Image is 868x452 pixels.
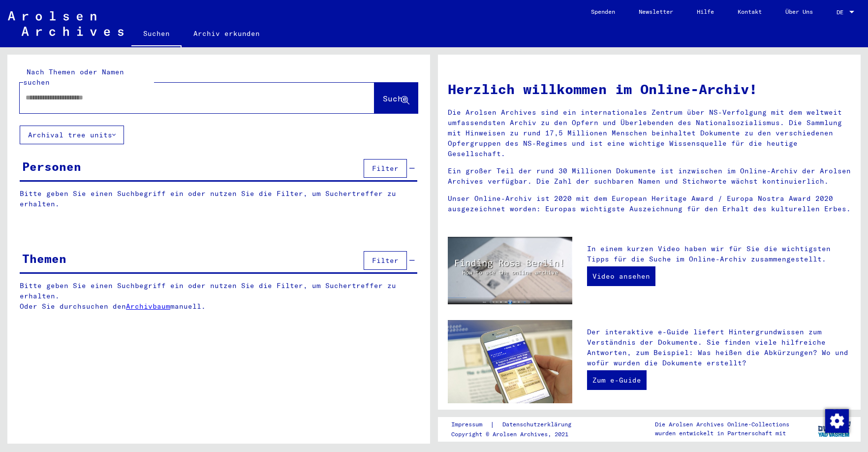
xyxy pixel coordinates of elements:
[448,166,851,187] p: Ein großer Teil der rund 30 Millionen Dokumente ist inzwischen im Online-Archiv der Arolsen Archi...
[448,79,851,99] h1: Herzlich willkommen im Online-Archiv!
[131,22,182,47] a: Suchen
[126,302,170,311] a: Archivbaum
[451,430,583,439] p: Copyright © Arolsen Archives, 2021
[20,126,124,144] button: Archival tree units
[364,159,407,178] button: Filter
[383,94,407,103] span: Suche
[372,256,399,265] span: Filter
[182,22,272,45] a: Archiv erkunden
[451,420,490,430] a: Impressum
[20,189,417,209] p: Bitte geben Sie einen Suchbegriff ein oder nutzen Sie die Filter, um Suchertreffer zu erhalten.
[825,409,849,433] img: Zustimmung ändern
[8,11,124,36] img: Arolsen_neg.svg
[374,83,418,113] button: Suche
[23,67,124,87] mat-label: Nach Themen oder Namen suchen
[655,429,789,438] p: wurden entwickelt in Partnerschaft mit
[837,9,847,16] span: DE
[825,409,848,432] div: Zustimmung ändern
[20,281,418,312] p: Bitte geben Sie einen Suchbegriff ein oder nutzen Sie die Filter, um Suchertreffer zu erhalten. O...
[587,370,647,390] a: Zum e-Guide
[448,320,572,403] img: eguide.jpg
[22,250,66,267] div: Themen
[451,420,583,430] div: |
[448,107,851,159] p: Die Arolsen Archives sind ein internationales Zentrum über NS-Verfolgung mit dem weltweit umfasse...
[22,158,81,175] div: Personen
[587,244,851,264] p: In einem kurzen Video haben wir für Sie die wichtigsten Tipps für die Suche im Online-Archiv zusa...
[587,327,851,368] p: Der interaktive e-Guide liefert Hintergrundwissen zum Verständnis der Dokumente. Sie finden viele...
[364,251,407,270] button: Filter
[372,164,399,173] span: Filter
[495,420,583,430] a: Datenschutzerklärung
[448,194,851,214] p: Unser Online-Archiv ist 2020 mit dem European Heritage Award / Europa Nostra Award 2020 ausgezeic...
[816,417,853,441] img: yv_logo.png
[655,420,789,429] p: Die Arolsen Archives Online-Collections
[587,266,655,286] a: Video ansehen
[448,237,572,305] img: video.jpg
